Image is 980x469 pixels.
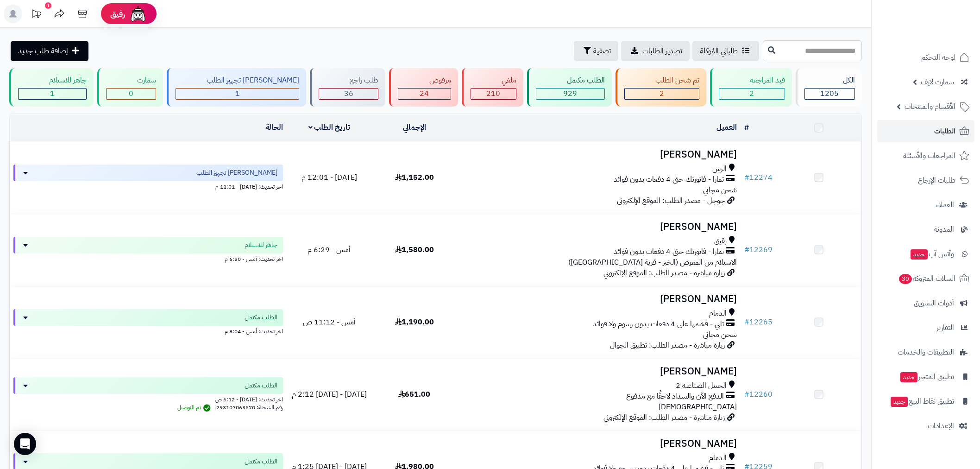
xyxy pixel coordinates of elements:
span: 1,152.00 [395,172,434,183]
span: 1 [235,88,240,99]
a: تصدير الطلبات [621,41,690,61]
span: الطلب مكتمل [245,313,277,322]
span: الأقسام والمنتجات [905,100,955,113]
span: الرس [712,164,727,174]
span: # [744,244,749,255]
a: الإعدادات [877,415,974,437]
a: #12260 [744,389,773,400]
div: اخر تحديث: [DATE] - 12:01 م [13,181,283,191]
a: العميل [716,122,737,133]
span: تمارا - فاتورتك حتى 4 دفعات بدون فوائد [614,247,724,257]
a: الإجمالي [403,122,426,133]
span: [DATE] - 12:01 م [302,172,357,183]
span: طلبات الإرجاع [918,174,955,187]
a: سمارت 0 [95,68,165,107]
span: الدفع الآن والسداد لاحقًا مع مدفوع [626,391,724,402]
span: تصدير الطلبات [642,45,682,57]
div: قيد المراجعه [719,75,785,86]
a: # [744,122,749,133]
a: [PERSON_NAME] تجهيز الطلب 1 [165,68,308,107]
div: طلب راجع [319,75,378,86]
span: أدوات التسويق [914,297,954,310]
span: أمس - 11:12 ص [303,317,356,328]
span: 30 [899,274,912,284]
div: سمارت [106,75,156,86]
span: 1205 [820,88,839,99]
div: 210 [471,89,516,99]
a: المراجعات والأسئلة [877,145,974,167]
span: الجبيل الصناعية 2 [676,380,727,391]
div: اخر تحديث: أمس - 6:30 م [13,254,283,263]
span: المراجعات والأسئلة [903,149,955,162]
span: رفيق [110,8,125,19]
span: تطبيق المتجر [899,370,954,383]
span: الطلبات [934,125,955,138]
a: الطلبات [877,120,974,142]
span: 1,580.00 [395,244,434,255]
a: قيد المراجعه 2 [708,68,794,107]
span: [DEMOGRAPHIC_DATA] [659,401,737,412]
div: 2 [625,89,699,99]
span: # [744,389,749,400]
span: السلات المتروكة [898,272,955,285]
a: جاهز للاستلام 1 [7,68,95,107]
span: [PERSON_NAME] تجهيز الطلب [196,168,277,177]
span: 210 [486,88,500,99]
a: التطبيقات والخدمات [877,341,974,363]
span: 1,190.00 [395,317,434,328]
span: الطلب مكتمل [245,457,277,466]
span: تمارا - فاتورتك حتى 4 دفعات بدون فوائد [614,174,724,185]
span: زيارة مباشرة - مصدر الطلب: الموقع الإلكتروني [603,267,725,279]
div: 1 [176,89,299,99]
span: سمارت لايف [921,76,954,89]
span: العملاء [936,198,954,211]
div: 2 [719,89,785,99]
a: أدوات التسويق [877,292,974,314]
span: 36 [344,88,353,99]
a: الطلب مكتمل 929 [525,68,614,107]
span: لوحة التحكم [921,51,955,64]
span: الدمام [709,453,727,463]
a: مرفوض 24 [387,68,459,107]
span: 929 [563,88,577,99]
img: ai-face.png [129,5,147,23]
img: logo-2.png [917,25,971,44]
div: الكل [804,75,855,86]
span: الاستلام من المعرض (الخبر - قرية [GEOGRAPHIC_DATA]) [568,257,737,268]
div: 1 [19,89,86,99]
h3: [PERSON_NAME] [461,366,737,377]
div: تم شحن الطلب [624,75,699,86]
a: تطبيق المتجرجديد [877,366,974,388]
a: إضافة طلب جديد [11,41,88,61]
span: تطبيق نقاط البيع [890,395,954,408]
a: #12265 [744,317,773,328]
span: 24 [420,88,429,99]
div: 929 [536,89,604,99]
span: 0 [129,88,133,99]
div: اخر تحديث: أمس - 8:04 م [13,326,283,336]
span: تم التوصيل [177,403,213,412]
div: اخر تحديث: [DATE] - 6:12 ص [13,394,283,404]
span: 1 [50,88,55,99]
div: Open Intercom Messenger [14,433,36,455]
a: الكل1205 [794,68,864,107]
a: الحالة [265,122,283,133]
span: جديد [900,372,917,382]
span: جديد [891,397,908,407]
div: 0 [107,89,156,99]
span: التقارير [936,321,954,334]
a: ملغي 210 [460,68,525,107]
span: جوجل - مصدر الطلب: الموقع الإلكتروني [617,195,725,206]
a: المدونة [877,218,974,241]
span: زيارة مباشرة - مصدر الطلب: تطبيق الجوال [610,340,725,351]
span: الإعدادات [928,419,954,432]
span: تصفية [593,45,611,57]
span: جديد [911,249,928,260]
a: تحديثات المنصة [25,5,48,25]
div: جاهز للاستلام [18,75,87,86]
a: طلبات الإرجاع [877,169,974,191]
a: تطبيق نقاط البيعجديد [877,390,974,412]
span: طلباتي المُوكلة [700,45,738,57]
span: تابي - قسّمها على 4 دفعات بدون رسوم ولا فوائد [593,319,724,330]
div: مرفوض [398,75,451,86]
